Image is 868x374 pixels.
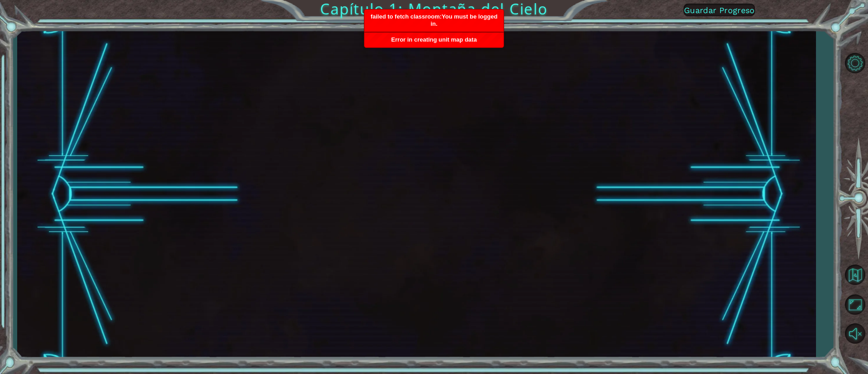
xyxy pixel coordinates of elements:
button: Opciones del Nivel [842,50,868,76]
span: failed to fetch classroom:You must be logged in. [371,13,498,27]
span: Error in creating unit map data [391,36,476,43]
button: Maximizar Navegador [842,291,868,317]
button: Volver al Mapa [842,261,868,288]
a: Volver al Mapa [842,260,868,290]
button: Guardar Progreso [684,4,755,16]
button: Activar sonido. [842,320,868,346]
span: Guardar Progreso [684,5,755,15]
